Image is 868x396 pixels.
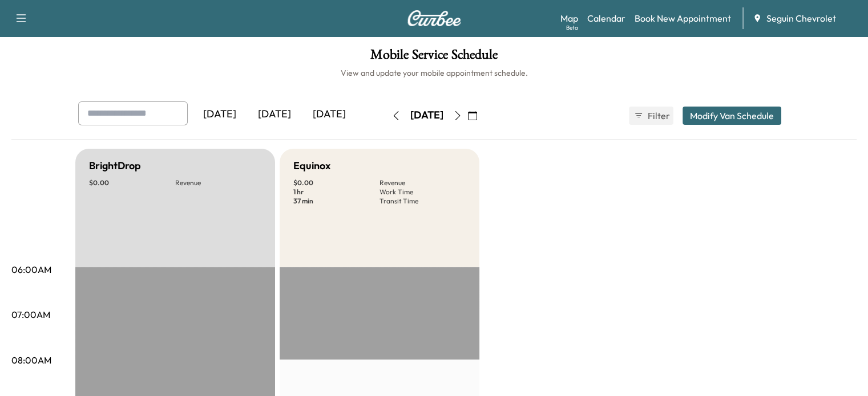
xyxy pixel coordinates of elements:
button: Filter [629,107,673,125]
h5: Equinox [293,158,330,174]
span: Seguin Chevrolet [766,11,836,25]
div: [DATE] [302,101,357,128]
p: 37 min [293,197,380,206]
div: [DATE] [247,101,302,128]
a: Book New Appointment [635,11,731,25]
a: MapBeta [560,11,578,25]
p: 08:00AM [11,353,51,367]
div: Beta [566,23,578,32]
button: Modify Van Schedule [683,107,781,125]
p: Work Time [380,187,466,197]
p: Revenue [380,178,466,187]
p: 07:00AM [11,308,50,321]
p: Transit Time [380,197,466,206]
p: $ 0.00 [293,178,380,187]
div: [DATE] [410,108,443,123]
h1: Mobile Service Schedule [11,48,857,67]
p: 06:00AM [11,263,51,276]
h6: View and update your mobile appointment schedule. [11,67,857,79]
a: Calendar [587,11,625,25]
p: 1 hr [293,187,380,197]
h5: BrightDrop [89,158,141,174]
img: Curbee Logo [407,10,462,26]
span: Filter [648,109,668,123]
div: [DATE] [192,101,247,128]
p: Revenue [175,178,261,187]
p: $ 0.00 [89,178,175,187]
